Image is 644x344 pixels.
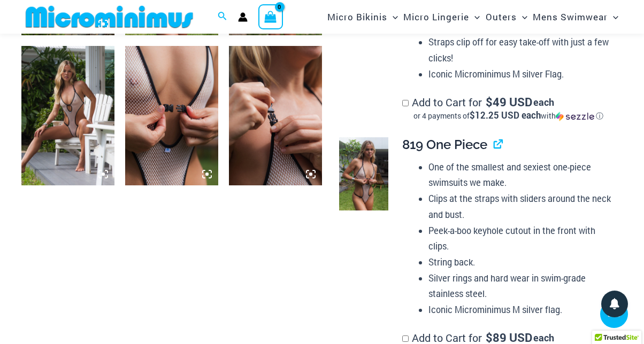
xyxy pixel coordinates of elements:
li: Iconic Microminimus M silver Flag. [428,66,614,82]
img: Trade Winds Ivory/Ink 819 One Piece [21,46,114,185]
a: Mens SwimwearMenu ToggleMenu Toggle [530,3,621,30]
span: 89 USD [486,332,532,343]
img: Sezzle [556,112,594,121]
label: Add to Cart for [402,95,614,122]
span: each [533,332,554,343]
span: 819 One Piece [402,137,487,152]
li: Peek-a-boo keyhole cutout in the front with clips. [428,223,614,254]
a: View Shopping Cart, empty [258,4,283,29]
img: MM SHOP LOGO FLAT [21,5,197,29]
span: 49 USD [486,97,532,107]
a: OutersMenu ToggleMenu Toggle [483,3,530,30]
img: Trade Winds Ivory/Ink 819 One Piece [229,46,322,185]
span: Outers [486,3,517,30]
a: Search icon link [218,10,227,24]
li: String back. [428,254,614,270]
a: Micro BikinisMenu ToggleMenu Toggle [325,3,401,30]
a: Account icon link [238,12,248,22]
input: Add to Cart for$49 USD eachor 4 payments of$12.25 USD eachwithSezzle Click to learn more about Se... [402,100,409,106]
a: Micro LingerieMenu ToggleMenu Toggle [401,3,482,30]
li: Clips at the straps with sliders around the neck and bust. [428,191,614,222]
li: Straps clip off for easy take-off with just a few clicks! [428,34,614,66]
li: Silver rings and hard wear in swim-grade stainless steel. [428,270,614,302]
li: Iconic Microminimus M silver flag. [428,302,614,318]
img: Trade Winds Ivory/Ink 819 One Piece [125,46,218,185]
span: $12.25 USD each [470,109,541,121]
span: Menu Toggle [387,3,398,30]
li: One of the smallest and sexiest one-piece swimsuits we make. [428,159,614,191]
div: or 4 payments of with [402,111,614,121]
span: Menu Toggle [469,3,480,30]
span: Micro Bikinis [327,3,387,30]
nav: Site Navigation [323,2,623,32]
div: or 4 payments of$12.25 USD eachwithSezzle Click to learn more about Sezzle [402,111,614,121]
span: Micro Lingerie [403,3,469,30]
img: Trade Winds Ivory/Ink 819 One Piece [339,137,388,211]
span: Mens Swimwear [533,3,608,30]
span: each [533,97,554,107]
span: $ [486,94,493,110]
span: Menu Toggle [517,3,527,30]
input: Add to Cart for$89 USD eachor 4 payments of$22.25 USD eachwithSezzle Click to learn more about Se... [402,335,409,342]
span: Menu Toggle [608,3,618,30]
